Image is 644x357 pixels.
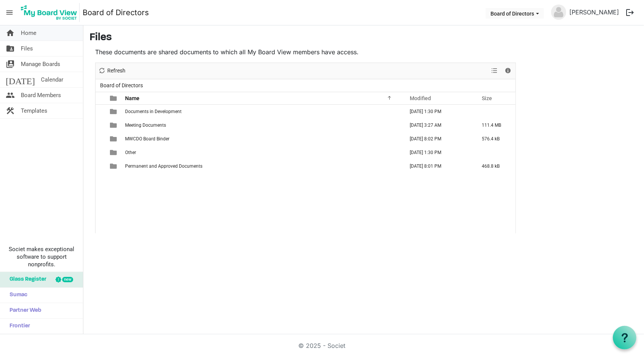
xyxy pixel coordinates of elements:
a: [PERSON_NAME] [566,5,622,20]
span: Name [125,95,139,101]
td: is template cell column header Size [474,105,516,118]
span: Frontier [6,319,30,334]
td: is template cell column header Size [474,146,516,159]
span: MWCDO Board Binder [125,136,169,142]
td: 576.4 kB is template cell column header Size [474,132,516,146]
div: View [489,63,501,79]
td: is template cell column header type [105,132,123,146]
td: Permanent and Approved Documents is template cell column header Name [123,159,402,173]
td: Documents in Development is template cell column header Name [123,105,402,118]
td: checkbox [96,132,105,146]
td: October 14, 2024 8:02 PM column header Modified [402,132,474,146]
td: August 14, 2024 1:30 PM column header Modified [402,105,474,118]
span: Documents in Development [125,109,182,114]
a: My Board View Logo [19,3,83,22]
img: My Board View Logo [19,3,80,22]
span: Board Members [21,88,61,103]
button: Details [503,66,513,75]
span: Files [21,41,33,56]
p: These documents are shared documents to which all My Board View members have access. [95,47,516,57]
td: checkbox [96,118,105,132]
span: home [6,25,15,41]
span: construction [6,103,15,118]
span: people [6,88,15,103]
span: Calendar [41,72,63,87]
span: Sumac [6,288,27,303]
span: Partner Web [6,303,41,318]
td: is template cell column header type [105,159,123,173]
button: View dropdownbutton [490,66,499,75]
td: 468.8 kB is template cell column header Size [474,159,516,173]
div: Refresh [96,63,128,79]
span: menu [2,5,17,20]
td: checkbox [96,159,105,173]
td: Other is template cell column header Name [123,146,402,159]
td: MWCDO Board Binder is template cell column header Name [123,132,402,146]
span: Manage Boards [21,57,60,72]
span: Templates [21,103,47,118]
span: Refresh [107,66,126,75]
span: Societ makes exceptional software to support nonprofits. [3,245,80,268]
td: Meeting Documents is template cell column header Name [123,118,402,132]
span: folder_shared [6,41,15,56]
span: Meeting Documents [125,123,166,128]
a: © 2025 - Societ [299,342,346,349]
button: Refresh [97,66,127,75]
button: Board of Directors dropdownbutton [486,8,544,19]
span: Home [21,25,36,41]
span: Other [125,150,136,155]
td: August 14, 2024 1:30 PM column header Modified [402,146,474,159]
td: October 14, 2024 8:01 PM column header Modified [402,159,474,173]
span: switch_account [6,57,15,72]
h3: Files [89,31,638,44]
td: checkbox [96,105,105,118]
td: is template cell column header type [105,105,123,118]
td: 111.4 MB is template cell column header Size [474,118,516,132]
td: is template cell column header type [105,118,123,132]
span: Size [482,95,492,101]
span: Board of Directors [99,81,144,90]
span: Modified [410,95,431,101]
button: logout [622,5,638,20]
div: new [62,277,73,282]
span: [DATE] [6,72,35,87]
td: checkbox [96,146,105,159]
td: August 14, 2025 3:27 AM column header Modified [402,118,474,132]
img: no-profile-picture.svg [551,5,566,20]
td: is template cell column header type [105,146,123,159]
span: Permanent and Approved Documents [125,164,202,169]
span: Glass Register [6,272,46,287]
div: Details [501,63,514,79]
a: Board of Directors [83,5,149,20]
